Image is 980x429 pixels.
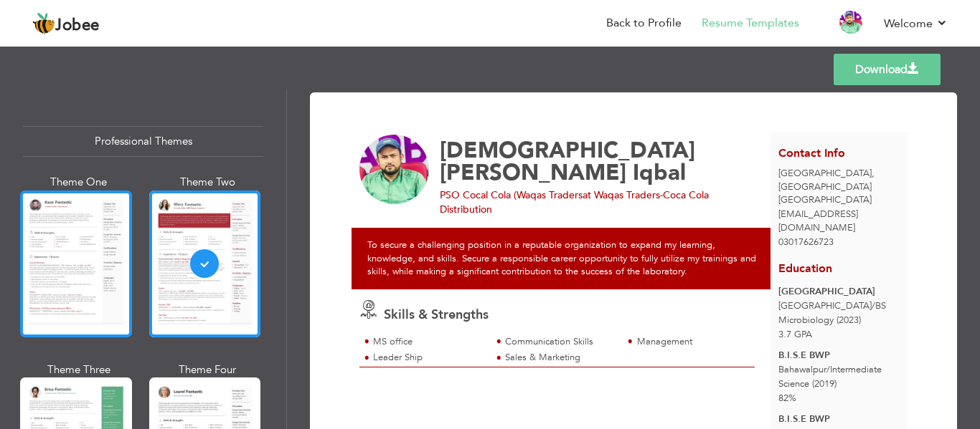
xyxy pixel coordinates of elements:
span: Microbiology [778,314,834,327]
div: Theme Three [23,362,135,377]
span: Education [778,261,832,276]
span: [GEOGRAPHIC_DATA] [778,167,872,180]
a: Download [834,54,941,85]
span: [GEOGRAPHIC_DATA] BS [778,299,886,312]
div: Theme One [23,175,135,190]
div: Theme Four [152,362,264,377]
div: B.I.S.E BWP [778,349,900,362]
div: To secure a challenging position in a reputable organization to expand my learning, knowledge, an... [352,228,779,289]
span: Iqbal [633,158,686,188]
span: (2023) [837,314,861,327]
span: PSO Cocal Cola (Waqas Traders [440,188,583,202]
span: 03017626723 [778,236,834,249]
span: Jobee [55,18,100,34]
span: [EMAIL_ADDRESS][DOMAIN_NAME] [778,208,858,234]
span: 3.7 GPA [778,328,812,341]
div: Communication Skills [505,335,615,349]
span: 82% [778,392,796,405]
img: No image [359,135,430,205]
div: [GEOGRAPHIC_DATA] [778,285,900,299]
img: jobee.io [32,12,55,35]
div: Professional Themes [23,126,263,157]
a: Welcome [884,15,948,32]
a: Back to Profile [606,15,682,32]
div: Management [637,335,747,349]
div: B.I.S.E BWP [778,413,900,426]
div: [GEOGRAPHIC_DATA] [771,167,908,207]
img: Profile Img [839,11,862,34]
span: Contact Info [778,145,845,161]
span: / [872,299,875,312]
a: Jobee [32,12,100,35]
span: Bahawalpur Intermediate [778,363,882,376]
div: Theme Two [152,175,264,190]
a: Resume Templates [702,15,799,32]
div: MS office [373,335,483,349]
span: Skills & Strengths [384,306,489,324]
span: [DEMOGRAPHIC_DATA][PERSON_NAME] [440,135,695,188]
span: / [826,363,830,376]
span: (2019) [812,377,837,390]
div: Leader Ship [373,351,483,365]
span: Science [778,377,809,390]
span: [GEOGRAPHIC_DATA] [778,193,872,206]
div: Sales & Marketing [505,351,615,365]
span: , [872,167,875,180]
span: at Waqas Traders-Coca Cola Distribution [440,188,709,216]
